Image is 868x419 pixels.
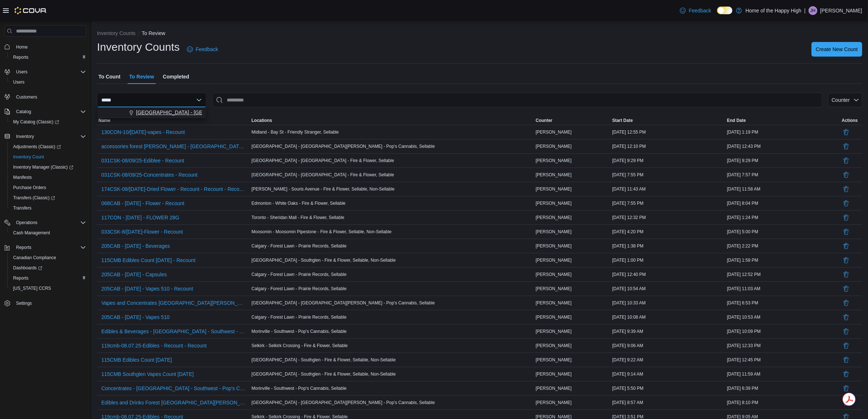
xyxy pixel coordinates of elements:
a: Reports [10,53,31,62]
span: Catalog [16,109,31,115]
span: My Catalog (Classic) [13,119,59,125]
div: [DATE] 9:29 PM [725,156,840,165]
span: Name [98,118,110,123]
span: [PERSON_NAME] [536,215,572,220]
div: [DATE] 1:24 PM [725,213,840,222]
button: Delete [842,256,851,265]
button: 117CON - [DATE] - FLOWER 28G [98,212,182,223]
span: Cash Management [10,228,86,237]
span: Inventory [16,134,34,139]
button: Reports [1,242,89,253]
span: Completed [163,69,189,84]
button: Delete [842,284,851,293]
span: [PERSON_NAME] [536,400,572,405]
div: [DATE] 9:14 AM [611,370,725,378]
button: Delete [842,242,851,250]
div: [DATE] 9:29 PM [611,156,725,165]
a: Adjustments (Classic) [10,142,64,151]
div: [DATE] 4:20 PM [611,227,725,236]
span: Users [13,79,24,85]
div: [DATE] 9:39 AM [611,327,725,336]
button: Delete [842,313,851,322]
div: [GEOGRAPHIC_DATA] - [GEOGRAPHIC_DATA] - Fire & Flower, Sellable [250,170,534,179]
span: Settings [16,300,32,306]
span: Reports [10,53,86,62]
button: Reports [7,52,89,62]
div: Calgary - Forest Lawn - Prairie Records, Sellable [250,313,534,322]
div: [GEOGRAPHIC_DATA] - [GEOGRAPHIC_DATA][PERSON_NAME] - Pop's Cannabis, Sellable [250,398,534,407]
span: To Count [98,69,120,84]
div: [DATE] 5:50 PM [611,384,725,393]
button: Users [7,77,89,87]
span: 205CAB - [DATE] - Vapes 510 - Recount [101,285,193,292]
span: [PERSON_NAME] [536,200,572,206]
input: Dark Mode [717,7,732,14]
button: Catalog [13,107,34,116]
button: Delete [842,327,851,336]
div: [DATE] 11:58 AM [725,185,840,193]
span: Inventory Count [10,153,86,161]
div: [DATE] 12:33 PM [725,341,840,350]
div: Choose from the following options [97,107,206,118]
a: Customers [13,93,40,101]
div: [DATE] 12:55 PM [611,128,725,137]
button: Manifests [7,172,89,182]
div: [DATE] 7:55 PM [611,199,725,208]
span: Dark Mode [717,14,717,15]
span: Reports [16,245,31,250]
span: Settings [13,299,86,308]
button: 205CAB - [DATE] - Beverages [98,241,173,251]
span: Cash Management [13,230,50,236]
div: [DATE] 11:03 AM [725,284,840,293]
span: 115CMB Southglen Vapes Count [DATE] [101,370,194,378]
span: Customers [16,94,37,100]
div: Jocelyne Hall [809,6,817,15]
button: Delete [842,142,851,151]
span: Feedback [689,7,711,14]
button: accessories forest [PERSON_NAME] - [GEOGRAPHIC_DATA] - [GEOGRAPHIC_DATA][PERSON_NAME] - [GEOGRAPH... [98,141,249,152]
button: Settings [1,298,89,308]
span: 068CAB - [DATE] - Flower - Recount [101,200,184,207]
div: [DATE] 7:57 PM [725,170,840,179]
div: [DATE] 1:58 PM [725,256,840,265]
div: [DATE] 2:22 PM [725,242,840,250]
div: [GEOGRAPHIC_DATA] - [GEOGRAPHIC_DATA][PERSON_NAME] - Pop's Cannabis, Sellable [250,299,534,307]
span: [PERSON_NAME] [536,172,572,178]
a: Settings [13,299,35,308]
div: [DATE] 9:06 AM [611,341,725,350]
span: Reports [10,274,86,282]
button: Edibles and Drinks Forest [GEOGRAPHIC_DATA][PERSON_NAME][GEOGRAPHIC_DATA] - [GEOGRAPHIC_DATA][PER... [98,397,249,408]
span: Transfers (Classic) [10,193,86,202]
a: Inventory Count [10,153,47,161]
button: 033CSK-8/[DATE]-Flower - Recount [98,226,186,237]
span: Reports [13,275,28,281]
span: [PERSON_NAME] [536,371,572,377]
div: [GEOGRAPHIC_DATA] - [GEOGRAPHIC_DATA] - Fire & Flower, Sellable [250,156,534,165]
div: Toronto - Sheridan Mall - Fire & Flower, Sellable [250,213,534,222]
nav: An example of EuiBreadcrumbs [97,30,862,38]
a: Transfers [10,204,34,212]
span: Reports [13,243,86,252]
span: 033CSK-8/[DATE]-Flower - Recount [101,228,183,235]
button: 068CAB - [DATE] - Flower - Recount [98,198,187,209]
button: Delete [842,398,851,407]
button: Purchase Orders [7,182,89,193]
span: [PERSON_NAME] [536,143,572,149]
p: Home of the Happy High [746,6,801,15]
div: [DATE] 9:22 AM [611,355,725,364]
div: Morinville - Southwest - Pop's Cannabis, Sellable [250,384,534,393]
button: Delete [842,299,851,307]
span: 205CAB - [DATE] - Vapes 510 [101,314,170,321]
div: [DATE] 11:43 AM [611,185,725,193]
div: [DATE] 5:00 PM [725,227,840,236]
div: [DATE] 8:04 PM [725,199,840,208]
button: Delete [842,384,851,393]
span: 119cmb-08.07.25-Edibles - Recount - Recount [101,342,207,349]
span: Canadian Compliance [10,253,86,262]
span: Operations [16,220,38,226]
p: [PERSON_NAME] [820,6,862,15]
span: Counter [536,118,552,123]
button: Inventory [13,132,37,141]
span: [PERSON_NAME] [536,314,572,320]
h1: Inventory Counts [97,40,180,54]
